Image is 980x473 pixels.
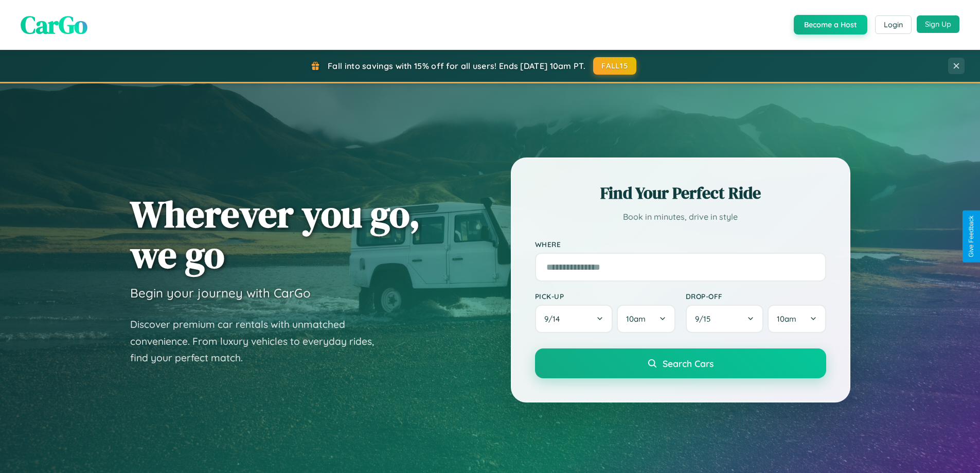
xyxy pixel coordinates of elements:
span: Search Cars [663,358,714,369]
button: FALL15 [593,57,636,75]
div: Give Feedback [968,216,975,257]
button: Login [875,15,912,34]
button: 9/15 [686,305,764,333]
span: 10am [777,314,796,324]
p: Discover premium car rentals with unmatched convenience. From luxury vehicles to everyday rides, ... [130,316,387,366]
label: Where [535,240,826,249]
p: Book in minutes, drive in style [535,209,826,224]
h3: Begin your journey with CarGo [130,285,311,301]
button: Become a Host [794,15,867,34]
label: Drop-off [686,292,826,301]
span: 9 / 14 [544,314,565,324]
button: 10am [768,305,826,333]
h1: Wherever you go, we go [130,194,420,275]
button: Search Cars [535,348,826,378]
button: 10am [617,305,675,333]
span: 10am [626,314,646,324]
span: Fall into savings with 15% off for all users! Ends [DATE] 10am PT. [328,61,585,71]
h2: Find Your Perfect Ride [535,182,826,204]
button: Sign Up [917,15,959,33]
label: Pick-up [535,292,675,301]
span: CarGo [21,8,87,42]
span: 9 / 15 [695,314,716,324]
button: 9/14 [535,305,613,333]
